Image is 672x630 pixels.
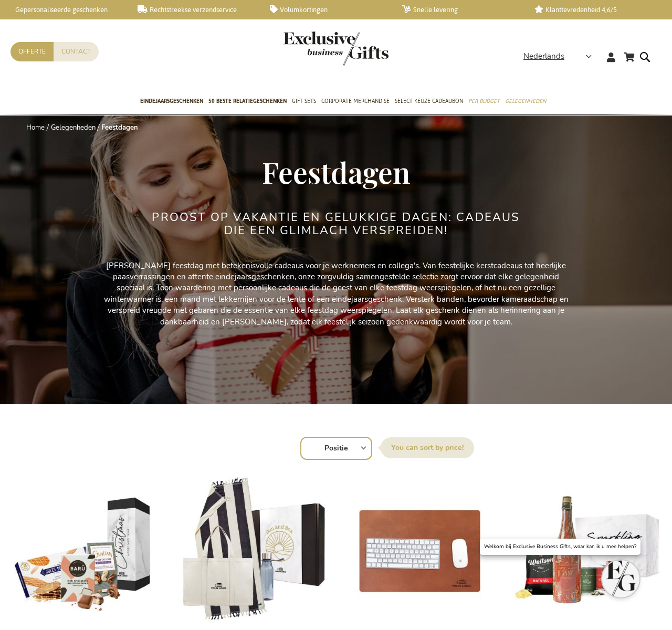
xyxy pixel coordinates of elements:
[10,619,161,629] a: Chocolate Temptations Box
[292,89,316,115] a: Gift Sets
[321,89,390,115] a: Corporate Merchandise
[395,96,463,107] span: Select Keuze Cadeaubon
[10,42,54,61] a: Offerte
[523,50,564,62] span: Nederlands
[140,96,203,107] span: Eindejaarsgeschenken
[208,89,287,115] a: 50 beste relatiegeschenken
[505,89,546,115] a: Gelegenheden
[402,5,518,14] a: Snelle levering
[344,619,495,629] a: Personalised Leather Desk Pad - Cognac
[139,211,533,236] h2: Proost op vakantie en gelukkige dagen: Cadeaus die een glimlach verspreiden!
[511,619,661,629] a: Dame Jeanne Biermocktail Apéro Gift Box
[468,89,500,115] a: Per Budget
[511,477,661,624] img: Dame Jeanne Biermocktail Apéro Gift Box
[51,123,96,132] a: Gelegenheden
[505,96,546,107] span: Gelegenheden
[381,437,474,458] label: Sorteer op
[534,5,650,14] a: Klanttevredenheid 4,6/5
[208,96,287,107] span: 50 beste relatiegeschenken
[468,96,500,107] span: Per Budget
[101,123,138,132] strong: Feestdagen
[100,260,572,328] p: [PERSON_NAME] feestdag met betekenisvolle cadeaus voor je werknemers en collega's. Van feestelijk...
[344,477,495,624] img: Personalised Leather Desk Pad - Cognac
[5,5,121,14] a: Gepersonaliseerde geschenken
[177,477,328,624] img: Personalised Summer Bag Gift
[54,42,99,61] a: Contact
[283,31,336,66] a: store logo
[262,152,410,191] span: Feestdagen
[321,96,390,107] span: Corporate Merchandise
[177,619,328,629] a: Personalised Summer Bag Gift
[140,89,203,115] a: Eindejaarsgeschenken
[138,5,253,14] a: Rechtstreekse verzendservice
[395,89,463,115] a: Select Keuze Cadeaubon
[10,477,161,624] img: Chocolate Temptations Box
[26,123,45,132] a: Home
[283,31,388,66] img: Exclusive Business gifts logo
[292,96,316,107] span: Gift Sets
[270,5,385,14] a: Volumkortingen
